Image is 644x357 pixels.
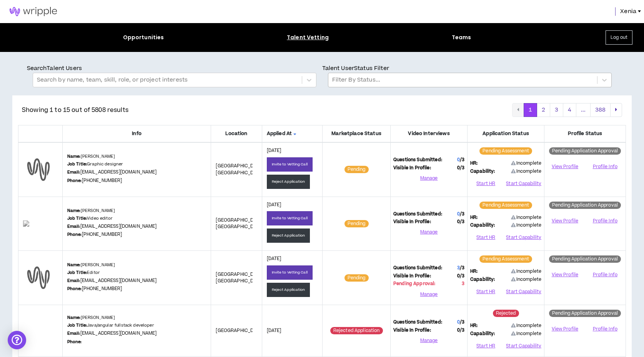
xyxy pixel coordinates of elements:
span: HR: [470,214,478,221]
button: Log out [606,30,632,45]
a: [EMAIL_ADDRESS][DOMAIN_NAME] [80,223,157,230]
a: [PHONE_NUMBER] [82,177,122,184]
span: 3 [462,280,464,287]
span: Visible In Profile: [393,273,431,280]
span: 0 [457,327,464,334]
span: Questions Submitted: [393,211,442,218]
th: Application Status [468,125,544,142]
img: default-user-profile.png [23,262,54,293]
span: / 3 [460,165,464,171]
span: / 3 [460,157,464,163]
button: Start HR [470,286,501,297]
span: Incomplete [511,276,542,283]
button: Profile Info [587,324,623,335]
span: 0 [457,319,460,325]
a: View Profile [547,160,582,173]
p: [PERSON_NAME] [67,208,115,214]
button: Profile Info [587,269,623,281]
span: HR: [470,268,478,275]
th: Profile Status [544,125,626,142]
span: Visible In Profile: [393,219,431,225]
span: Incomplete [511,168,542,175]
b: Name: [67,153,81,159]
div: Open Intercom Messenger [8,331,26,349]
b: Job Title: [67,322,87,328]
b: Name: [67,208,81,214]
button: Start HR [470,178,501,189]
p: Editor [67,270,100,276]
p: [PERSON_NAME] [67,262,115,268]
span: Capability: [470,168,495,175]
p: [DATE] [267,327,318,334]
b: Job Title: [67,161,87,167]
p: Video editor [67,215,113,222]
a: [EMAIL_ADDRESS][DOMAIN_NAME] [80,330,157,337]
span: 0 [457,211,460,217]
p: Search Talent Users [27,64,322,73]
b: Phone: [67,232,82,237]
span: 3 [457,265,460,271]
sup: Pending Application Approval [549,255,621,263]
a: [EMAIL_ADDRESS][DOMAIN_NAME] [80,169,157,175]
span: Applied At [267,130,318,137]
button: 2 [537,103,550,117]
b: Phone: [67,178,82,184]
img: dTepBUFhesTY9qJ8cLvTefVGwLeT7LQD2SD2dS5c.png [23,328,58,334]
b: Email: [67,169,80,175]
b: Email: [67,224,80,229]
span: [GEOGRAPHIC_DATA] , [GEOGRAPHIC_DATA] [216,271,265,285]
span: / 3 [460,327,464,334]
a: [PHONE_NUMBER] [82,285,122,292]
span: Questions Submitted: [393,157,442,163]
span: 0 [457,165,464,172]
button: Start Capability [506,340,541,352]
span: Visible In Profile: [393,165,431,172]
span: Capability: [470,330,495,337]
button: 1 [524,103,537,117]
sup: Pending [344,274,369,282]
b: Name: [67,262,81,268]
p: [DATE] [267,202,318,209]
button: Invite to Vetting Call [267,157,313,172]
button: 3 [550,103,563,117]
p: Graphic designer [67,161,123,167]
a: [PHONE_NUMBER] [82,231,122,238]
button: Invite to Vetting Call [267,211,313,225]
img: default-user-profile.png [23,154,54,185]
span: Questions Submitted: [393,319,442,326]
b: Job Title: [67,270,87,275]
button: Invite to Vetting Call [267,265,313,280]
span: 0 [457,219,464,225]
sup: Pending Assessment [479,202,532,209]
button: Manage [393,335,464,346]
p: [DATE] [267,147,318,154]
img: xzDxmDCkS7WkpSViXq522wJKg1PRIhdyR2rqrCRr.png [23,220,58,227]
button: Manage [393,227,464,238]
th: Info [62,125,211,142]
span: Incomplete [511,330,542,337]
span: Incomplete [511,268,542,275]
sup: Pending [344,166,369,173]
span: Capability: [470,276,495,283]
th: Video Interviews [391,125,468,142]
p: Showing 1 to 15 out of 5808 results [22,105,128,115]
sup: Pending Application Approval [549,202,621,209]
span: HR: [470,322,478,329]
p: [DATE] [267,255,318,262]
span: [GEOGRAPHIC_DATA] , [GEOGRAPHIC_DATA] [216,163,265,176]
a: View Profile [547,268,582,282]
sup: Pending Application Approval [549,310,621,317]
div: Opportunities [123,33,164,42]
span: Incomplete [511,214,542,221]
nav: pagination [512,103,622,117]
span: / 3 [460,211,464,217]
button: Profile Info [587,215,623,227]
button: Manage [393,172,464,184]
button: Reject Application [267,229,310,243]
button: Start HR [470,340,501,352]
button: 4 [563,103,576,117]
b: Job Title: [67,215,87,221]
span: 0 [457,157,460,163]
th: Marketplace Status [323,125,391,142]
th: Location [211,125,262,142]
